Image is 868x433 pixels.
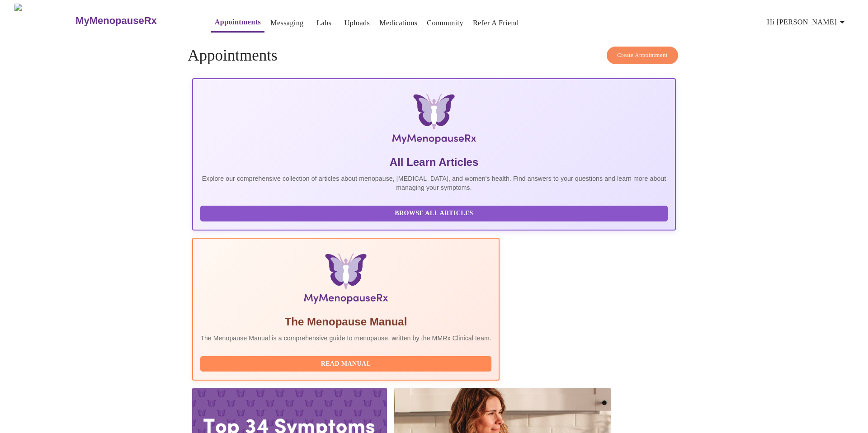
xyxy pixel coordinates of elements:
p: Explore our comprehensive collection of articles about menopause, [MEDICAL_DATA], and women's hea... [200,174,668,192]
button: Labs [310,14,339,32]
img: MyMenopauseRx Logo [273,94,595,148]
button: Browse All Articles [200,206,668,221]
h5: The Menopause Manual [200,315,491,329]
button: Messaging [267,14,307,32]
img: Menopause Manual [246,253,445,307]
button: Medications [376,14,421,32]
button: Read Manual [200,356,491,372]
h5: All Learn Articles [200,155,668,169]
h4: Appointments [188,47,680,65]
span: Create Appointment [617,50,668,61]
button: Uploads [341,14,374,32]
img: MyMenopauseRx Logo [14,4,75,38]
a: MyMenopauseRx [75,5,193,37]
a: Messaging [270,17,303,29]
span: Browse All Articles [209,208,659,219]
a: Uploads [344,17,370,29]
button: Refer a Friend [469,14,523,32]
a: Labs [316,17,331,29]
span: Hi [PERSON_NAME] [767,16,848,28]
a: Appointments [215,16,261,28]
p: The Menopause Manual is a comprehensive guide to menopause, written by the MMRx Clinical team. [200,334,491,343]
button: Community [423,14,467,32]
button: Appointments [211,13,264,33]
a: Refer a Friend [473,17,519,29]
a: Community [427,17,463,29]
button: Hi [PERSON_NAME] [764,13,851,31]
h3: MyMenopauseRx [75,15,157,27]
a: Medications [379,17,417,29]
a: Read Manual [200,359,494,367]
span: Read Manual [209,358,482,370]
a: Browse All Articles [200,209,670,216]
button: Create Appointment [607,47,678,64]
